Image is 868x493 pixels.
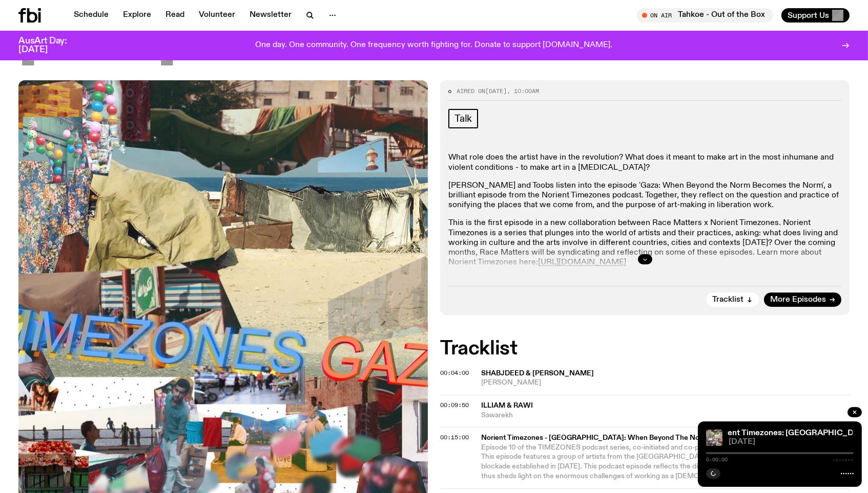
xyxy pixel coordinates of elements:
button: On AirTahkoe - Out of the Box [637,8,773,23]
span: Shabjdeed & [PERSON_NAME] [481,370,594,377]
h3: AusArt Day: [DATE] [18,37,84,54]
a: Schedule [68,8,115,23]
a: Talk [448,109,478,128]
span: [PERSON_NAME] [481,378,850,388]
span: [DATE] [729,438,854,446]
span: Sawarekh [481,411,850,420]
span: , 10:00am [507,87,539,95]
span: Episode 10 of the TIMEZONES podcast series, co-initiated and co-produced by Norient and the Goeth... [481,444,840,480]
button: 00:04:00 [440,370,469,376]
span: Support Us [788,11,829,20]
button: Support Us [781,8,850,23]
span: [DATE] [485,87,507,95]
a: Volunteer [193,8,241,23]
h2: Tracklist [440,340,850,358]
button: 00:15:00 [440,435,469,440]
a: More Episodes [764,293,841,307]
p: One day. One community. One frequency worth fighting for. Donate to support [DOMAIN_NAME]. [256,41,613,50]
span: 00:09:50 [440,401,469,409]
p: What role does the artist have in the revolution? What does it meant to make art in the most inhu... [448,153,841,172]
span: Aired on [457,87,485,95]
span: Tracklist [712,296,743,304]
span: 0:00:00 [706,457,728,462]
a: Read [159,8,191,23]
span: -:--:-- [832,457,854,462]
button: 00:09:50 [440,402,469,408]
button: Tracklist [706,293,759,307]
span: More Episodes [770,296,826,304]
span: [DATE] [18,22,175,68]
a: Newsletter [243,8,298,23]
span: Illiam & Rawi [481,402,533,409]
span: 00:15:00 [440,433,469,441]
span: Talk [454,113,472,124]
span: Norient Timezones - [GEOGRAPHIC_DATA]: When Beyond The Norm Becomes the Norm [481,433,843,443]
p: [PERSON_NAME] and Toobs listen into the episode 'Gaza: When Beyond the Norm Becomes the Norm', a ... [448,181,841,211]
span: 00:04:00 [440,369,469,377]
a: Explore [117,8,157,23]
p: This is the first episode in a new collaboration between Race Matters x Norient Timezones. Norien... [448,218,841,267]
